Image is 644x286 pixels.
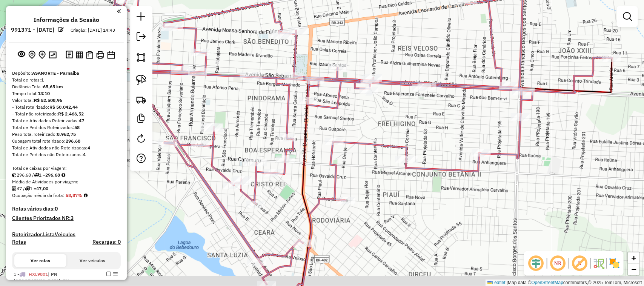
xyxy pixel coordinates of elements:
[571,254,589,272] span: Exibir rótulo
[487,280,506,285] a: Leaflet
[12,172,121,178] div: 296,68 / 1 =
[507,280,508,285] span: |
[12,186,17,191] i: Total de Atividades
[38,91,50,96] strong: 13:10
[34,16,99,23] h4: Informações da Sessão
[12,239,26,245] a: Rotas
[134,111,149,128] a: Criar modelo
[11,26,54,33] h6: 991371 - [DATE]
[34,173,39,177] i: Total de rotas
[549,254,567,272] span: Ocultar NR
[12,90,121,97] div: Tempo total:
[632,264,636,274] span: −
[106,272,111,276] em: Finalizar rota
[486,280,644,286] div: Map data © contributors,© 2025 TomTom, Microsoft
[83,152,86,157] strong: 4
[12,192,64,198] span: Ocupação média da frota:
[136,94,146,105] img: Criar rota
[628,264,639,275] a: Zoom out
[12,111,121,117] div: - Total não roteirizado:
[12,231,121,238] h4: Roteirizador.ListaVeiculos
[85,49,95,60] button: Visualizar Romaneio
[49,104,78,110] strong: R$ 50.042,44
[14,254,66,267] button: Ver rotas
[88,145,90,151] strong: 4
[37,49,47,61] button: Adicionar Atividades
[12,173,17,177] i: Cubagem total roteirizado
[64,49,74,61] button: Logs desbloquear sessão
[95,49,106,60] button: Imprimir Rotas
[527,254,545,272] span: Ocultar deslocamento
[25,186,30,191] i: Total de rotas
[74,125,80,130] strong: 58
[61,173,65,177] i: Meta Caixas/viagem: 1,00 Diferença: 295,68
[134,29,149,46] a: Exportar sessão
[113,272,118,276] em: Opções
[57,131,76,137] strong: 8.962,75
[36,186,48,191] strong: 47,00
[532,280,564,285] a: OpenStreetMap
[628,252,639,264] a: Zoom in
[12,70,121,77] div: Depósito:
[620,9,635,24] a: Exibir filtros
[84,193,88,198] em: Média calculada utilizando a maior ocupação (%Peso ou %Cubagem) de cada rota da sessão. Rotas cro...
[32,70,79,76] strong: ASANORTE - Parnaiba
[12,124,121,131] div: Total de Pedidos Roteirizados:
[12,117,121,124] div: Total de Atividades Roteirizadas:
[74,49,85,60] button: Visualizar relatório de Roteirização
[66,192,82,198] strong: 58,87%
[12,165,121,172] div: Total de caixas por viagem:
[27,49,37,61] button: Centralizar mapa no depósito ou ponto de apoio
[12,97,121,104] div: Valor total:
[134,9,149,26] a: Nova sessão e pesquisa
[55,205,58,212] strong: 0
[79,118,84,123] strong: 47
[58,27,64,32] em: Alterar nome da sessão
[593,257,605,269] img: Fluxo de ruas
[12,185,121,192] div: 47 / 1 =
[66,254,118,267] button: Ver veículos
[92,239,121,245] h4: Recargas: 0
[106,49,117,60] button: Disponibilidade de veículos
[136,75,146,85] img: Selecionar atividades - laço
[134,131,149,148] a: Reroteirizar Sessão
[12,83,121,90] div: Distância Total:
[58,111,84,117] strong: R$ 2.466,52
[12,206,121,212] h4: Rotas vários dias:
[12,131,121,138] div: Peso total roteirizado:
[12,138,121,145] div: Cubagem total roteirizado:
[71,215,74,221] strong: 3
[34,97,62,103] strong: R$ 52.508,96
[47,49,58,60] button: Otimizar todas as rotas
[12,178,121,185] div: Média de Atividades por viagem:
[609,257,621,269] img: Exibir/Ocultar setores
[12,104,121,111] div: - Total roteirizado:
[632,253,636,263] span: +
[43,84,63,89] strong: 65,65 km
[66,138,80,144] strong: 296,68
[45,172,60,178] strong: 296,68
[12,215,121,221] h4: Clientes Priorizados NR:
[12,145,121,151] div: Total de Atividades não Roteirizadas:
[136,52,146,63] img: Selecionar atividades - polígono
[12,151,121,158] div: Total de Pedidos não Roteirizados:
[41,77,44,83] strong: 1
[29,271,48,277] span: HXL9801
[16,49,27,61] button: Exibir sessão original
[117,7,121,15] a: Clique aqui para minimizar o painel
[68,27,118,34] div: Criação: [DATE] 14:43
[133,91,149,108] a: Criar rota
[12,77,121,83] div: Total de rotas:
